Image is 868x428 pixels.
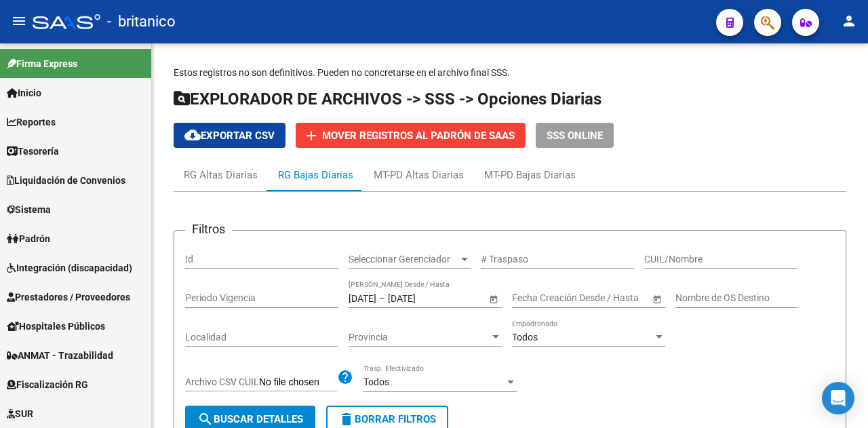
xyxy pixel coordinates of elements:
[486,292,500,306] button: Open calendar
[7,260,132,275] span: Integración (discapacidad)
[512,292,561,304] input: Fecha inicio
[7,290,130,305] span: Prestadores / Proveedores
[338,411,355,427] mat-icon: delete
[7,319,105,334] span: Hospitales Públicos
[841,13,857,29] mat-icon: person
[536,123,614,148] button: SSS ONLINE
[349,332,490,343] span: Provincia
[7,56,77,71] span: Firma Express
[7,85,41,100] span: Inicio
[184,127,201,143] mat-icon: cloud_download
[184,130,275,142] span: Exportar CSV
[822,382,854,414] div: Open Intercom Messenger
[174,65,846,80] p: Estos registros no son definitivos. Pueden no concretarse en el archivo final SSS.
[7,348,113,363] span: ANMAT - Trazabilidad
[197,413,303,425] span: Buscar Detalles
[174,123,285,148] button: Exportar CSV
[7,231,50,246] span: Padrón
[379,292,385,304] span: –
[303,128,319,144] mat-icon: add
[7,144,59,159] span: Tesorería
[337,369,353,385] mat-icon: help
[296,123,526,148] button: Mover registros al PADRÓN de SAAS
[185,220,232,239] h3: Filtros
[259,376,337,389] input: Archivo CSV CUIL
[174,90,601,109] span: EXPLORADOR DE ARCHIVOS -> SSS -> Opciones Diarias
[278,168,353,182] div: RG Bajas Diarias
[7,173,125,188] span: Liquidación de Convenios
[197,411,214,427] mat-icon: search
[7,115,56,130] span: Reportes
[388,292,454,304] input: Fecha fin
[547,130,603,142] span: SSS ONLINE
[349,254,458,265] span: Seleccionar Gerenciador
[374,168,464,182] div: MT-PD Altas Diarias
[7,377,88,392] span: Fiscalización RG
[349,292,376,304] input: Fecha inicio
[573,292,639,304] input: Fecha fin
[322,130,515,142] span: Mover registros al PADRÓN de SAAS
[363,376,389,387] span: Todos
[484,168,576,182] div: MT-PD Bajas Diarias
[185,376,259,387] span: Archivo CSV CUIL
[107,7,176,37] span: - britanico
[11,13,27,29] mat-icon: menu
[7,202,51,217] span: Sistema
[7,406,33,421] span: SUR
[338,413,436,425] span: Borrar Filtros
[184,168,258,182] div: RG Altas Diarias
[512,332,538,343] span: Todos
[650,292,664,306] button: Open calendar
